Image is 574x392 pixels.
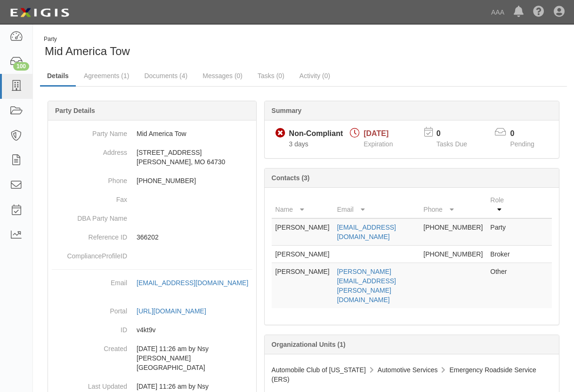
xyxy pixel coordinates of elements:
dt: Last Updated [52,377,127,391]
a: [EMAIL_ADDRESS][DOMAIN_NAME] [337,224,396,240]
dt: ComplianceProfileID [52,247,127,261]
dt: Address [52,143,127,157]
span: Automobile Club of [US_STATE] [272,366,366,374]
span: Tasks Due [437,140,467,148]
td: Broker [486,246,514,263]
dd: Mid America Tow [52,124,252,143]
dt: DBA Party Name [52,209,127,223]
i: Help Center - Complianz [533,7,544,18]
td: Party [486,218,514,246]
span: Pending [510,140,534,148]
a: Tasks (0) [251,66,291,85]
div: 100 [13,62,29,71]
td: [PERSON_NAME] [272,263,333,309]
dt: Created [52,339,127,353]
dt: Portal [52,302,127,316]
a: AAA [486,3,509,22]
a: [EMAIL_ADDRESS][DOMAIN_NAME] [137,279,248,296]
div: Mid America Tow [40,35,297,59]
span: Since 09/26/2025 [289,140,308,148]
a: [PERSON_NAME][EMAIL_ADDRESS][PERSON_NAME][DOMAIN_NAME] [337,268,396,304]
td: [PHONE_NUMBER] [420,246,486,263]
div: [EMAIL_ADDRESS][DOMAIN_NAME] [137,278,248,288]
dd: [STREET_ADDRESS] [PERSON_NAME], MO 64730 [52,143,252,171]
a: Messages (0) [195,66,250,85]
dd: v4kt9v [52,320,252,339]
a: [URL][DOMAIN_NAME] [137,307,217,315]
a: Agreements (1) [77,66,136,85]
dt: Phone [52,171,127,185]
dt: Fax [52,190,127,204]
a: Activity (0) [292,66,337,85]
th: Role [486,192,514,218]
dd: 01/02/2025 11:26 am by Nsy Archibong-Usoro [52,339,252,377]
span: Mid America Tow [45,45,130,57]
span: Expiration [364,140,393,148]
th: Name [272,192,333,218]
a: Documents (4) [137,66,194,85]
dt: Email [52,273,127,288]
img: logo-5460c22ac91f19d4615b14bd174203de0afe785f0fc80cf4dbbc73dc1793850b.png [7,4,72,21]
dt: Reference ID [52,228,127,242]
td: [PHONE_NUMBER] [420,218,486,246]
dt: ID [52,320,127,335]
div: Party [44,35,130,43]
p: 366202 [137,232,252,242]
div: Non-Compliant [289,128,343,139]
span: Automotive Services [378,366,438,374]
p: 0 [510,128,546,139]
b: Summary [272,107,302,114]
b: Contacts (3) [272,174,310,182]
th: Phone [420,192,486,218]
dt: Party Name [52,124,127,138]
p: 0 [437,128,479,139]
b: Party Details [55,107,95,114]
span: [DATE] [364,129,388,137]
td: Other [486,263,514,309]
i: Non-Compliant [275,128,285,138]
span: Emergency Roadside Service (ERS) [272,366,536,383]
td: [PERSON_NAME] [272,246,333,263]
td: [PERSON_NAME] [272,218,333,246]
b: Organizational Units (1) [272,341,346,348]
a: Details [40,66,76,87]
th: Email [333,192,420,218]
dd: [PHONE_NUMBER] [52,171,252,190]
